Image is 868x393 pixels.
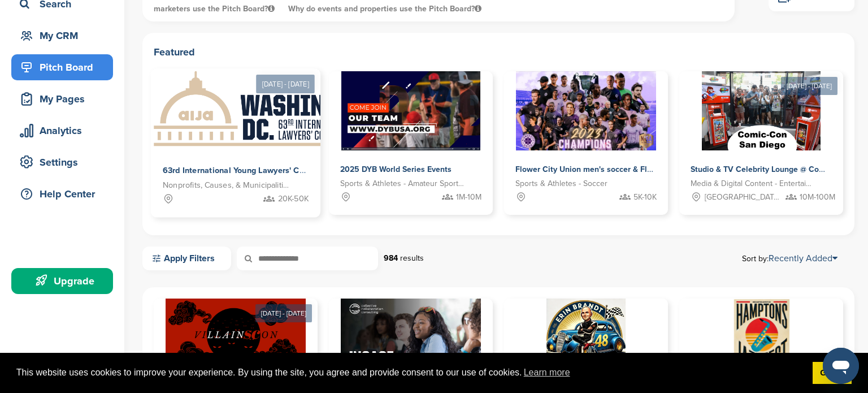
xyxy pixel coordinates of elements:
span: 63rd International Young Lawyers' Congress [163,166,329,176]
div: Settings [17,152,113,172]
div: [DATE] - [DATE] [256,75,315,93]
span: 2025 DYB World Series Events [340,165,452,174]
img: Sponsorpitch & [151,69,383,151]
span: Why do events and properties use the Pitch Board? [288,4,481,14]
img: Sponsorpitch & [546,299,626,378]
a: Upgrade [11,268,113,294]
a: Settings [11,149,113,175]
strong: 984 [384,253,398,263]
a: Apply Filters [142,247,231,270]
div: My Pages [17,89,113,109]
a: Sponsorpitch & 2025 DYB World Series Events Sports & Athletes - Amateur Sports Leagues 1M-10M [329,71,493,215]
img: Sponsorpitch & [341,299,481,378]
a: Recently Added [769,253,837,264]
span: 20K-50K [278,193,309,206]
a: My CRM [11,23,113,49]
span: Sort by: [742,254,837,263]
img: Sponsorpitch & [732,299,791,378]
a: Sponsorpitch & Flower City Union men's soccer & Flower City 1872 women's soccer Sports & Athletes... [504,71,668,215]
img: Sponsorpitch & [516,71,657,150]
span: Sports & Athletes - Soccer [515,178,607,190]
span: 10M-100M [800,191,835,204]
span: This website uses cookies to improve your experience. By using the site, you agree and provide co... [16,364,804,381]
div: My CRM [17,25,113,46]
a: learn more about cookies [522,364,572,381]
div: Help Center [17,184,113,204]
img: Sponsorpitch & [166,299,306,378]
a: Help Center [11,181,113,207]
span: Flower City Union men's soccer & Flower City 1872 women's soccer [515,165,762,174]
span: Media & Digital Content - Entertainment [691,178,815,190]
h2: Featured [154,44,843,60]
a: My Pages [11,86,113,112]
div: Pitch Board [17,57,113,77]
a: [DATE] - [DATE] Sponsorpitch & 63rd International Young Lawyers' Congress Nonprofits, Causes, & M... [151,50,320,218]
img: Sponsorpitch & [702,71,821,150]
span: results [400,253,424,263]
span: 1M-10M [456,191,481,204]
div: Analytics [17,120,113,141]
iframe: Button to launch messaging window [823,348,859,384]
div: [DATE] - [DATE] [255,304,312,322]
img: Sponsorpitch & [341,71,481,150]
div: [DATE] - [DATE] [781,77,837,95]
div: Upgrade [17,271,113,291]
span: Nonprofits, Causes, & Municipalities - Professional Development [163,179,292,192]
span: [GEOGRAPHIC_DATA], [GEOGRAPHIC_DATA] [705,191,783,204]
a: Analytics [11,118,113,144]
a: Pitch Board [11,54,113,80]
span: 5K-10K [633,191,657,204]
a: [DATE] - [DATE] Sponsorpitch & Studio & TV Celebrity Lounge @ Comic-Con [GEOGRAPHIC_DATA]. Over 3... [679,53,843,215]
span: Sports & Athletes - Amateur Sports Leagues [340,178,465,190]
a: dismiss cookie message [813,362,852,385]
